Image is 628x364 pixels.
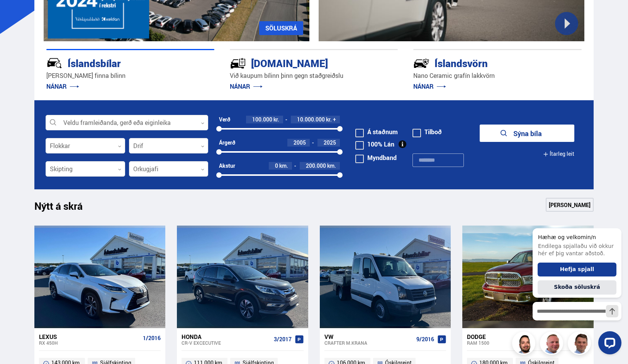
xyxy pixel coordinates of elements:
[230,71,398,80] p: Við kaupum bílinn þinn gegn staðgreiðslu
[219,116,230,123] div: Verð
[46,82,79,91] a: NÁNAR
[355,129,398,135] label: Á staðnum
[543,145,574,163] button: Ítarleg leit
[306,162,326,169] span: 200.000
[219,140,235,146] div: Árgerð
[143,335,161,341] span: 1/2016
[46,56,187,69] div: Íslandsbílar
[294,139,306,146] span: 2005
[39,333,140,340] div: Lexus
[182,333,270,340] div: Honda
[480,125,574,142] button: Sýna bíla
[526,214,625,361] iframe: LiveChat chat widget
[355,155,397,161] label: Myndband
[274,336,292,342] span: 3/2017
[467,333,568,340] div: Dodge
[279,163,288,169] span: km.
[297,116,325,123] span: 10.000.000
[273,116,279,123] span: kr.
[219,163,235,169] div: Akstur
[333,116,336,123] span: +
[324,340,413,345] div: Crafter M.KRANA
[416,336,434,342] span: 9/2016
[413,71,581,80] p: Nano Ceramic grafín lakkvörn
[230,82,263,91] a: NÁNAR
[413,56,554,69] div: Íslandsvörn
[412,129,442,135] label: Tilboð
[324,333,413,340] div: VW
[327,163,336,169] span: km.
[467,340,568,345] div: RAM 1500
[230,55,246,71] img: tr5P-W3DuiFaO7aO.svg
[230,56,370,69] div: [DOMAIN_NAME]
[355,141,394,147] label: 100% Lán
[252,116,272,123] span: 100.000
[275,162,278,169] span: 0
[513,333,536,356] img: nhp88E3Fdnt1Opn2.png
[259,21,303,35] a: SÖLUSKRÁ
[39,340,140,345] div: RX 450H
[324,139,336,146] span: 2025
[413,82,446,91] a: NÁNAR
[46,55,63,71] img: JRvxyua_JYH6wB4c.svg
[46,71,214,80] p: [PERSON_NAME] finna bílinn
[413,55,429,71] img: -Svtn6bYgwAsiwNX.svg
[546,198,594,212] a: [PERSON_NAME]
[182,340,270,345] div: CR-V EXCECUTIVE
[34,200,96,216] h1: Nýtt á skrá
[326,116,332,123] span: kr.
